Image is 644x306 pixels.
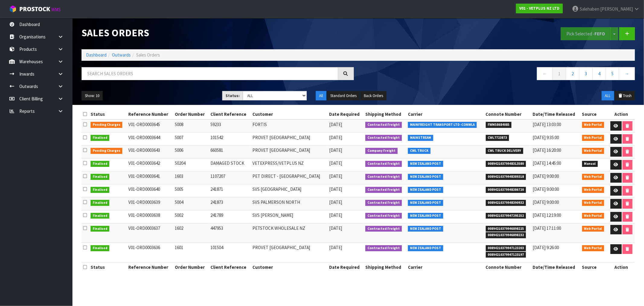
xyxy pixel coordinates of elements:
[127,243,173,262] td: V01-ORD0003636
[566,67,579,80] a: 2
[173,171,209,184] td: 1603
[533,199,559,205] span: [DATE] 9:00:00
[251,223,328,243] td: PETSTOCK WHOLESALE NZ
[91,200,110,206] span: Finalised
[486,232,526,238] span: 00894210379946898232
[329,199,342,205] span: [DATE]
[91,226,110,232] span: Finalised
[209,184,251,197] td: 241871
[581,109,608,119] th: Source
[582,122,604,128] span: Web Portal
[329,122,342,127] span: [DATE]
[173,109,209,119] th: Order Number
[127,210,173,223] td: V01-ORD0003638
[408,174,443,180] span: NEW ZEALAND POST
[582,226,604,232] span: Web Portal
[173,223,209,243] td: 1602
[408,187,443,193] span: NEW ZEALAND POST
[592,67,606,80] a: 4
[251,109,328,119] th: Customer
[600,6,633,12] span: [PERSON_NAME]
[594,31,605,37] strong: FEFO
[531,109,581,119] th: Date/Time Released
[89,109,127,119] th: Status
[581,262,608,272] th: Source
[533,160,561,166] span: [DATE] 14:45:00
[561,27,611,40] button: Pick Selected -FEFO
[173,262,209,272] th: Order Number
[173,158,209,171] td: 50204
[533,225,561,231] span: [DATE] 17:11:00
[408,200,443,206] span: NEW ZEALAND POST
[329,225,342,231] span: [DATE]
[582,135,604,141] span: Web Portal
[408,135,433,141] span: MAINSTREAM
[173,184,209,197] td: 5005
[364,262,406,272] th: Shipping Method
[127,223,173,243] td: V01-ORD0003637
[209,197,251,210] td: 241873
[408,148,431,154] span: CWL TRUCK
[608,262,635,272] th: Action
[209,223,251,243] td: 447953
[533,245,559,250] span: [DATE] 9:26:00
[553,67,566,80] a: 1
[251,197,328,210] td: SVS PALMERSON NORTH
[408,122,477,128] span: MAINFREIGHT TRANSPORT LTD -CONWLA
[486,135,509,141] span: CWL7723873
[173,119,209,132] td: 5008
[209,132,251,145] td: 101542
[209,145,251,158] td: 660581
[51,7,61,12] small: WMS
[533,173,559,179] span: [DATE] 9:00:00
[209,158,251,171] td: DAMAGED STOCK
[329,186,342,192] span: [DATE]
[173,243,209,262] td: 1601
[486,245,526,251] span: 00894210379947123203
[127,171,173,184] td: V01-ORD0003641
[251,145,328,158] td: PROVET [GEOGRAPHIC_DATA]
[89,262,127,272] th: Status
[209,262,251,272] th: Client Reference
[619,67,635,80] a: →
[606,67,619,80] a: 5
[533,147,561,153] span: [DATE] 16:20:00
[91,174,110,180] span: Finalised
[579,67,593,80] a: 3
[486,174,526,180] span: 00894210379948389318
[251,184,328,197] td: SVS [GEOGRAPHIC_DATA]
[127,197,173,210] td: V01-ORD0003639
[91,213,110,219] span: Finalised
[582,200,604,206] span: Web Portal
[537,67,553,80] a: ←
[91,148,123,154] span: Pending Charges
[251,119,328,132] td: FORTIS
[329,160,342,166] span: [DATE]
[127,109,173,119] th: Reference Number
[91,122,123,128] span: Pending Charges
[91,161,110,167] span: Finalised
[251,171,328,184] td: PET DIRECT - [GEOGRAPHIC_DATA]
[360,91,386,101] button: Back Orders
[251,132,328,145] td: PROVET [GEOGRAPHIC_DATA]
[533,135,559,140] span: [DATE] 9:35:00
[365,200,402,206] span: Contracted Freight
[329,135,342,140] span: [DATE]
[615,91,635,101] button: Trash
[91,245,110,251] span: Finalised
[173,145,209,158] td: 5006
[251,210,328,223] td: SVS [PERSON_NAME]
[531,262,581,272] th: Date/Time Released
[363,67,635,82] nav: Page navigation
[533,186,559,192] span: [DATE] 9:00:00
[329,147,342,153] span: [DATE]
[209,109,251,119] th: Client Reference
[365,135,402,141] span: Contracted Freight
[365,245,402,251] span: Contracted Freight
[486,200,526,206] span: 00894210379948390932
[365,122,402,128] span: Contracted Freight
[82,91,103,101] button: Show: 10
[486,187,526,193] span: 00894210379948386720
[582,161,598,167] span: Manual
[329,212,342,218] span: [DATE]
